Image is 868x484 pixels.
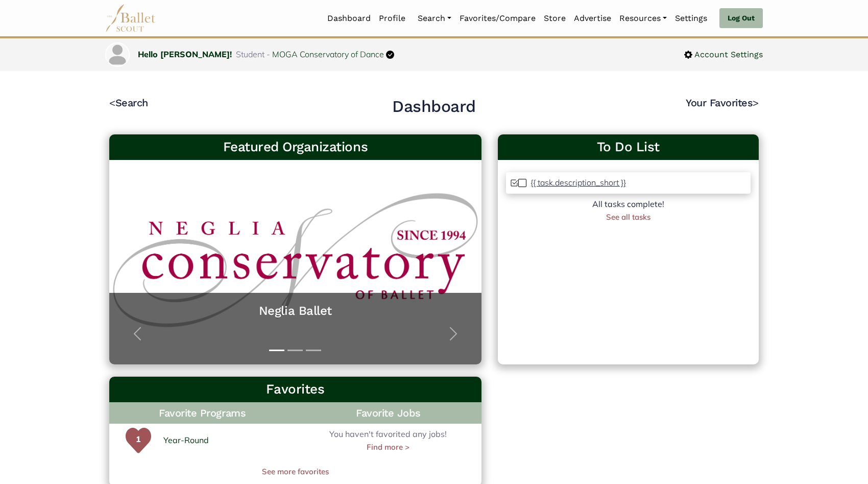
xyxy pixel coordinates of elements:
button: Slide 1 [269,344,284,356]
a: Hello [PERSON_NAME]! [138,49,232,59]
h3: Featured Organizations [117,139,473,156]
code: > [753,96,759,109]
a: Advertise [570,8,615,29]
button: Slide 2 [287,344,303,356]
span: - [267,49,270,59]
h4: Favorite Jobs [295,402,481,424]
a: Search [414,8,455,29]
a: See all tasks [606,212,650,222]
img: profile picture [106,43,129,66]
button: Slide 3 [306,344,321,356]
a: <Search [109,97,148,109]
a: Neglia Ballet [119,303,471,319]
a: Year-Round [163,434,209,447]
a: Resources [615,8,671,29]
h4: Favorite Programs [109,402,295,424]
span: Student [236,49,264,59]
h2: Dashboard [392,96,476,118]
a: Account Settings [684,48,763,61]
a: To Do List [506,139,751,156]
a: Find more > [367,441,409,453]
a: Dashboard [323,8,375,29]
div: All tasks complete! [506,198,751,211]
a: Favorites/Compare [455,8,540,29]
code: < [109,96,115,109]
p: {{ task.description_short }} [531,177,626,188]
a: Store [540,8,570,29]
div: You haven't favorited any jobs! [295,428,481,453]
a: Log Out [719,8,763,29]
p: 1 [126,433,151,458]
h3: Favorites [117,381,473,398]
a: MOGA Conservatory of Dance [272,49,384,59]
span: Account Settings [692,48,763,61]
a: Your Favorites> [686,97,759,109]
a: Profile [375,8,409,29]
img: heart-green.svg [126,428,151,453]
a: See more favorites [109,466,481,478]
a: Settings [671,8,711,29]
